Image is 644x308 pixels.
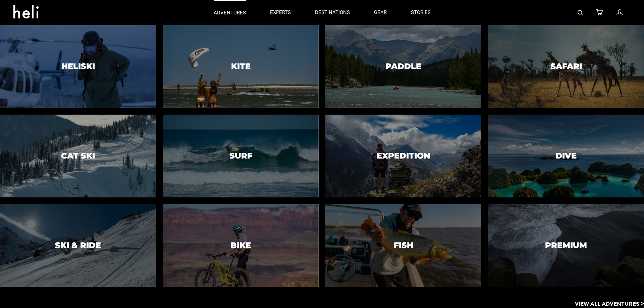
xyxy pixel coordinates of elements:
[394,241,413,250] h3: Fish
[61,151,95,160] h3: Cat Ski
[555,151,577,160] h3: Dive
[270,9,291,16] p: experts
[230,241,251,250] h3: Bike
[214,9,246,16] p: adventures
[315,9,350,16] p: destinations
[578,10,583,15] img: search-bar-icon.svg
[550,62,582,71] h3: Safari
[55,241,101,250] h3: Ski & Ride
[545,241,587,250] h3: Premium
[231,62,251,71] h3: Kite
[377,151,430,160] h3: Expedition
[575,300,644,308] p: View All Adventures >
[61,62,95,71] h3: Heliski
[385,62,421,71] h3: Paddle
[229,151,252,160] h3: Surf
[488,204,644,287] a: PremiumPremium image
